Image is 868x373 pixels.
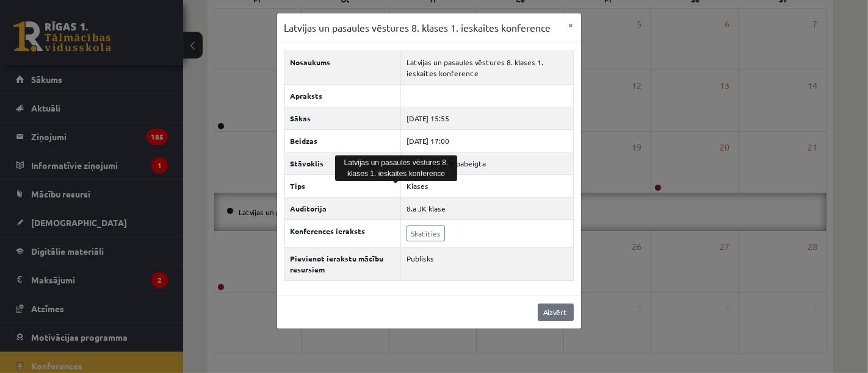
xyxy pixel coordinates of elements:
td: [DATE] 15:55 [401,107,573,129]
th: Tips [284,174,401,197]
a: Aizvērt [538,304,574,321]
td: Publisks [401,247,573,280]
td: Konference ir pabeigta [401,152,573,174]
th: Nosaukums [284,51,401,84]
button: × [562,13,581,37]
td: Latvijas un pasaules vēstures 8. klases 1. ieskaites konference [401,51,573,84]
th: Apraksts [284,84,401,107]
th: Pievienot ierakstu mācību resursiem [284,247,401,280]
td: [DATE] 17:00 [401,129,573,152]
h3: Latvijas un pasaules vēstures 8. klases 1. ieskaites konference [284,21,551,35]
a: Skatīties [407,226,445,241]
td: Klases [401,174,573,197]
div: Latvijas un pasaules vēstures 8. klases 1. ieskaites konference [335,155,457,181]
th: Sākas [284,107,401,129]
th: Beidzas [284,129,401,152]
th: Stāvoklis [284,152,401,174]
th: Konferences ieraksts [284,219,401,247]
th: Auditorija [284,197,401,219]
td: 8.a JK klase [401,197,573,219]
